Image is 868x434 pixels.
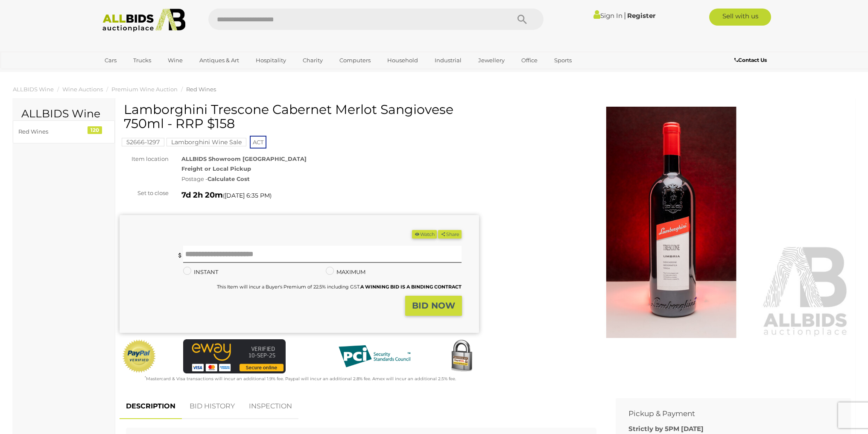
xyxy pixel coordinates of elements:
a: Sell with us [709,9,771,26]
button: BID NOW [405,296,462,316]
a: DESCRIPTION [120,394,182,419]
div: Postage - [181,174,479,184]
h2: ALLBIDS Wine [21,108,106,120]
b: Contact Us [734,57,767,63]
span: ACT [250,136,266,149]
small: This Item will incur a Buyer's Premium of 22.5% including GST. [217,284,462,290]
a: 52666-1297 [122,139,164,146]
button: Share [438,230,462,239]
li: Watch this item [412,230,437,239]
mark: Lamborghini Wine Sale [167,138,246,146]
strong: 7d 2h 20m [181,190,223,200]
a: Premium Wine Auction [111,86,178,93]
a: Register [627,12,655,20]
a: Hospitality [250,53,292,67]
a: Red Wines [186,86,216,93]
img: eWAY Payment Gateway [183,339,286,373]
a: Antiques & Art [194,53,245,67]
a: Trucks [128,53,157,67]
strong: BID NOW [412,300,455,311]
strong: Freight or Local Pickup [181,165,251,172]
img: PCI DSS compliant [332,339,417,373]
small: Mastercard & Visa transactions will incur an additional 1.9% fee. Paypal will incur an additional... [145,376,456,382]
label: INSTANT [183,267,218,277]
a: ALLBIDS Wine [13,86,54,93]
a: Lamborghini Wine Sale [167,139,246,146]
img: Lamborghini Trescone Cabernet Merlot Sangiovese 750ml - RRP $158 [492,107,851,338]
h1: Lamborghini Trescone Cabernet Merlot Sangiovese 750ml - RRP $158 [124,102,477,131]
button: Search [501,9,544,30]
img: Secured by Rapid SSL [444,339,479,373]
strong: Calculate Cost [208,175,250,182]
a: INSPECTION [243,394,298,419]
a: Charity [297,53,328,67]
span: ( ) [223,192,272,199]
a: [GEOGRAPHIC_DATA] [99,67,171,82]
a: Contact Us [734,55,769,65]
a: Cars [99,53,122,67]
strong: ALLBIDS Showroom [GEOGRAPHIC_DATA] [181,155,307,162]
img: Official PayPal Seal [122,339,157,373]
mark: 52666-1297 [122,138,164,146]
b: A WINNING BID IS A BINDING CONTRACT [360,284,462,290]
h2: Pickup & Payment [628,410,825,418]
div: 120 [88,126,102,134]
label: MAXIMUM [326,267,365,277]
a: Wine Auctions [62,86,103,93]
a: Household [382,53,424,67]
b: Strictly by 5PM [DATE] [628,425,704,433]
a: Computers [334,53,376,67]
div: Set to close [113,188,175,198]
a: BID HISTORY [183,394,241,419]
img: Allbids.com.au [98,9,190,32]
a: Red Wines 120 [13,120,115,143]
span: | [624,11,626,20]
a: Sports [549,53,577,67]
a: Industrial [429,53,467,67]
div: Item location [113,154,175,164]
button: Watch [412,230,437,239]
div: Red Wines [18,127,89,137]
span: [DATE] 6:35 PM [225,192,270,199]
a: Office [516,53,543,67]
a: Jewellery [473,53,510,67]
a: Sign In [593,12,623,20]
a: Wine [162,53,188,67]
